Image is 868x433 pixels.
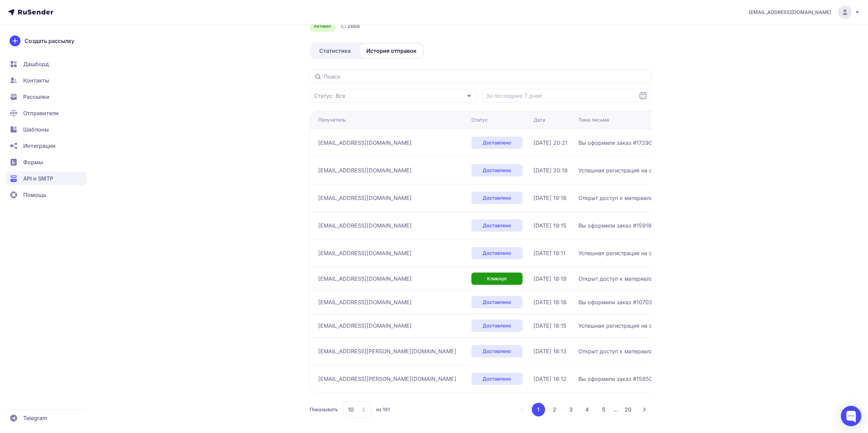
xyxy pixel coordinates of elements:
[360,44,423,58] a: История отправок
[23,109,59,117] span: Отправители
[533,117,545,123] div: Дата
[532,403,545,416] button: 1
[310,70,651,83] input: Поиск
[318,347,456,355] span: [EMAIL_ADDRESS][PERSON_NAME][DOMAIN_NAME]
[366,47,416,55] span: История отправок
[318,117,346,123] div: Получатель
[533,166,568,174] span: [DATE] 20:19
[533,298,567,306] span: [DATE] 18:18
[25,37,74,45] span: Создать рассылку
[621,403,635,416] button: 20
[483,322,511,329] span: Доставлено
[310,406,338,413] span: Показывать
[483,167,511,174] span: Доставлено
[483,250,511,257] span: Доставлено
[533,275,567,283] span: [DATE] 18:19
[23,93,49,101] span: Рассылки
[319,47,351,55] span: Статистика
[578,139,749,147] span: Вы оформили заказ #1729044631 в магазине [URL][DOMAIN_NAME]
[23,125,49,134] span: Шаблоны
[483,89,651,103] input: Datepicker input
[533,221,567,230] span: [DATE] 19:15
[578,375,749,383] span: Вы оформили заказ #1585018488 в магазине [URL][DOMAIN_NAME]
[23,174,53,183] span: API и SMTP
[483,299,511,306] span: Доставлено
[578,117,609,123] div: Тема письма
[23,414,47,422] span: Telegram
[314,92,345,100] span: Статус: Все
[471,117,488,123] div: Статус
[318,275,412,283] span: [EMAIL_ADDRESS][DOMAIN_NAME]
[5,411,87,425] a: Telegram
[318,166,412,174] span: [EMAIL_ADDRESS][DOMAIN_NAME]
[533,375,567,383] span: [DATE] 18:12
[533,194,567,202] span: [DATE] 19:16
[318,221,412,230] span: [EMAIL_ADDRESS][DOMAIN_NAME]
[548,403,561,416] button: 2
[578,166,725,174] span: Успешная регистрация на сайте [URL][DOMAIN_NAME]
[23,158,43,166] span: Формы
[23,191,46,199] span: Помощь
[23,76,49,84] span: Контакты
[578,194,735,202] span: Открыт доступ к материалам сайта [URL][DOMAIN_NAME]
[348,23,360,30] span: 2668
[23,142,56,150] span: Интеграции
[533,322,567,330] span: [DATE] 18:15
[533,347,567,355] span: [DATE] 18:13
[533,249,565,257] span: [DATE] 19:11
[578,275,735,283] span: Открыт доступ к материалам сайта [URL][DOMAIN_NAME]
[23,60,49,68] span: Дашборд
[318,322,412,330] span: [EMAIL_ADDRESS][DOMAIN_NAME]
[749,9,831,16] span: [EMAIL_ADDRESS][DOMAIN_NAME]
[483,139,511,146] span: Доставлено
[483,222,511,229] span: Доставлено
[318,298,412,306] span: [EMAIL_ADDRESS][DOMAIN_NAME]
[578,221,749,230] span: Вы оформили заказ #1591932427 в магазине [URL][DOMAIN_NAME]
[318,139,412,147] span: [EMAIL_ADDRESS][DOMAIN_NAME]
[314,24,331,29] span: Активен
[318,375,456,383] span: [EMAIL_ADDRESS][PERSON_NAME][DOMAIN_NAME]
[318,249,412,257] span: [EMAIL_ADDRESS][DOMAIN_NAME]
[318,194,412,202] span: [EMAIL_ADDRESS][DOMAIN_NAME]
[578,347,735,355] span: Открыт доступ к материалам сайта [URL][DOMAIN_NAME]
[564,403,578,416] button: 3
[613,406,618,413] span: ...
[341,22,360,30] div: ID
[533,139,568,147] span: [DATE] 20:21
[483,375,511,382] span: Доставлено
[578,298,749,306] span: Вы оформили заказ #1070344227 в магазине [URL][DOMAIN_NAME]
[483,348,511,355] span: Доставлено
[483,195,511,201] span: Доставлено
[578,249,725,257] span: Успешная регистрация на сайте [URL][DOMAIN_NAME]
[597,403,610,416] button: 5
[376,406,390,413] span: из 191
[578,322,725,330] span: Успешная регистрация на сайте [URL][DOMAIN_NAME]
[311,44,359,58] a: Статистика
[580,403,594,416] button: 4
[487,275,506,282] span: Кликнул
[348,405,354,414] span: 10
